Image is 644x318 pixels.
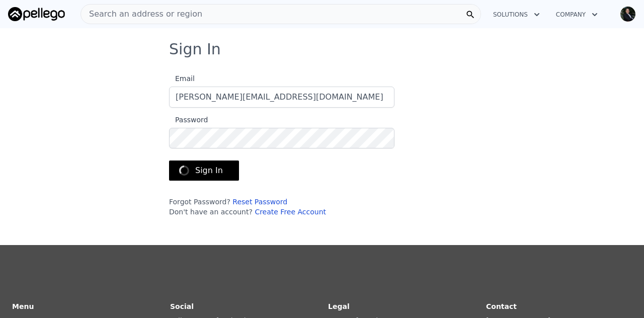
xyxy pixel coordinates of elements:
img: Pellego [8,7,65,21]
button: Sign In [169,161,239,181]
strong: Social [170,302,194,310]
div: Forgot Password? Don't have an account? [169,197,394,217]
h3: Sign In [169,40,475,58]
span: Password [169,116,208,124]
a: Reset Password [232,198,287,206]
strong: Legal [328,302,350,310]
button: Company [548,6,606,24]
button: Solutions [485,6,548,24]
strong: Contact [486,302,517,310]
img: avatar [620,6,636,22]
input: Email [169,87,394,108]
span: Search an address or region [81,8,202,20]
a: Create Free Account [255,208,326,216]
span: Email [169,74,195,83]
input: Password [169,128,394,148]
strong: Menu [12,302,34,310]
